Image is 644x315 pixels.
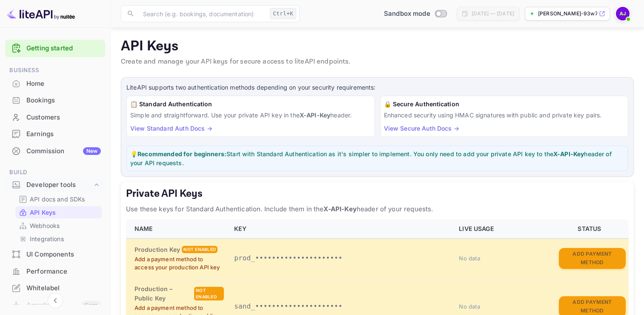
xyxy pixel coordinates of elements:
div: Earnings [5,126,105,143]
a: Webhooks [19,221,98,230]
div: Whitelabel [26,283,101,293]
a: API docs and SDKs [19,195,98,204]
div: Home [26,79,101,89]
div: Earnings [26,129,101,139]
a: Add Payment Method [559,254,626,261]
p: sand_••••••••••••••••••••• [234,301,449,312]
div: Developer tools [26,180,92,190]
div: Switch to Production mode [381,9,450,19]
div: Not enabled [182,246,218,253]
div: Customers [26,113,101,122]
p: Enhanced security using HMAC signatures with public and private key pairs. [384,111,625,120]
strong: X-API-Key [300,111,330,119]
p: Webhooks [30,221,60,230]
a: Add Payment Method [559,302,626,309]
p: Use these keys for Standard Authentication. Include them in the header of your requests. [126,204,629,214]
h6: 🔒 Secure Authentication [384,99,625,109]
p: [PERSON_NAME]-93w7f.nuitee... [538,10,597,17]
span: Build [5,168,105,177]
a: Customers [5,109,105,125]
p: Add a payment method to access your production API key [135,255,224,272]
div: Bookings [5,92,105,109]
p: LiteAPI supports two authentication methods depending on your security requirements: [126,83,628,92]
div: Ctrl+K [270,8,296,19]
th: NAME [126,219,229,239]
div: Getting started [5,40,105,57]
a: Whitelabel [5,280,105,296]
div: Home [5,76,105,92]
h6: Production – Public Key [135,284,192,303]
div: Performance [26,267,101,277]
h5: Private API Keys [126,187,629,201]
img: LiteAPI logo [7,7,75,20]
th: STATUS [554,219,629,239]
a: Bookings [5,92,105,108]
p: Integrations [30,234,64,243]
img: Asim Jana [616,7,630,20]
div: API Keys [15,206,102,219]
div: [DATE] — [DATE] [472,10,514,17]
div: Customers [5,109,105,126]
a: Getting started [26,44,101,53]
th: LIVE USAGE [454,219,553,239]
a: CommissionNew [5,143,105,159]
a: View Standard Auth Docs → [130,125,212,132]
span: Sandbox mode [384,9,430,19]
div: Developer tools [5,178,105,192]
p: API docs and SDKs [30,195,85,204]
p: Simple and straightforward. Use your private API key in the header. [130,111,371,120]
div: Webhooks [15,219,102,232]
strong: Recommended for beginners: [137,150,226,157]
div: API docs and SDKs [15,193,102,205]
a: Earnings [5,126,105,142]
div: UI Components [26,250,101,260]
p: Create and manage your API keys for secure access to liteAPI endpoints. [121,57,634,67]
a: UI Components [5,246,105,262]
p: 💡 Start with Standard Authentication as it's simpler to implement. You only need to add your priv... [130,149,624,167]
div: Performance [5,263,105,280]
button: Add Payment Method [559,248,626,269]
div: Commission [26,146,101,156]
div: New [83,147,101,155]
h6: Production Key [135,245,180,254]
span: No data [459,255,480,262]
th: KEY [229,219,454,239]
a: Home [5,76,105,91]
a: Performance [5,263,105,279]
div: Bookings [26,96,101,105]
a: Integrations [19,234,98,243]
input: Search (e.g. bookings, documentation) [138,5,266,22]
div: Whitelabel [5,280,105,297]
p: prod_••••••••••••••••••••• [234,253,449,263]
a: View Secure Auth Docs → [384,125,459,132]
p: API Keys [30,208,56,217]
a: API Keys [19,208,98,217]
span: No data [459,303,480,310]
strong: X-API-Key [553,150,584,157]
div: Not enabled [194,287,224,300]
div: UI Components [5,246,105,263]
strong: X-API-Key [323,205,356,213]
p: API Keys [121,38,634,55]
button: Collapse navigation [48,293,63,308]
div: Integrations [15,233,102,245]
h6: 📋 Standard Authentication [130,99,371,109]
span: Business [5,66,105,75]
